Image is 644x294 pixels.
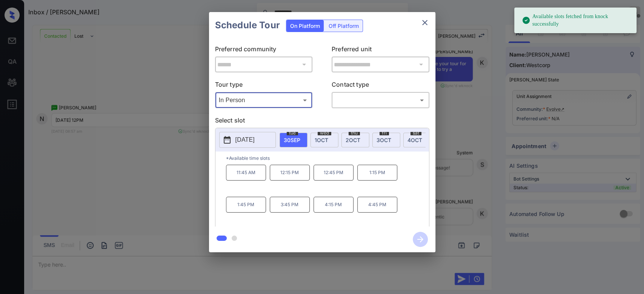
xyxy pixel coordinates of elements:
p: *Available time slots [226,152,429,165]
button: close [417,15,432,30]
div: date-select [310,133,338,147]
span: 1 OCT [315,137,328,143]
div: On Platform [286,20,324,32]
p: Preferred unit [332,44,429,57]
p: 12:45 PM [314,165,354,181]
p: 3:45 PM [270,197,310,213]
p: 1:15 PM [357,165,397,181]
span: 3 OCT [377,137,391,143]
p: 4:15 PM [314,197,354,213]
h2: Schedule Tour [209,12,286,38]
div: date-select [403,133,431,147]
p: Tour type [215,80,313,92]
div: date-select [341,133,369,147]
div: date-select [280,133,307,147]
p: 1:45 PM [226,197,266,213]
span: wed [318,131,331,135]
div: Off Platform [325,20,363,32]
p: 12:15 PM [270,165,310,181]
div: date-select [372,133,400,147]
span: thu [349,131,360,135]
button: [DATE] [219,132,276,148]
p: 11:45 AM [226,165,266,181]
div: Available slots fetched from knock successfully [522,10,630,31]
p: Preferred community [215,44,313,57]
p: 4:45 PM [357,197,397,213]
span: sat [410,131,421,135]
p: Select slot [215,116,429,128]
p: [DATE] [235,135,255,144]
div: In Person [217,94,311,106]
span: 4 OCT [407,137,422,143]
p: Contact type [332,80,429,92]
span: 30 SEP [284,137,300,143]
span: 2 OCT [346,137,360,143]
span: tue [287,131,298,135]
span: fri [380,131,389,135]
